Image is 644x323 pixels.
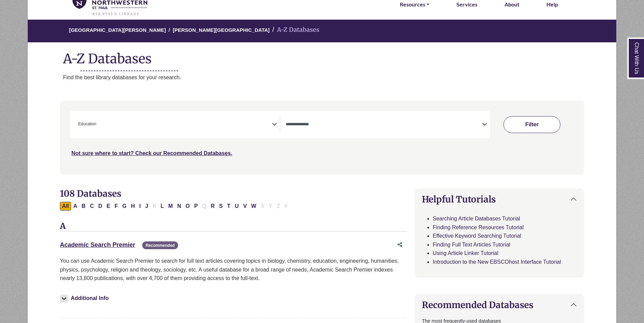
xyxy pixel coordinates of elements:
button: Filter Results J [143,202,150,211]
button: Filter Results F [112,202,120,211]
button: Filter Results U [233,202,241,211]
button: Filter Results W [249,202,258,211]
p: Find the best library databases for your research. [63,73,616,82]
button: Filter Results L [158,202,166,211]
button: Filter Results M [166,202,175,211]
button: Filter Results S [217,202,225,211]
button: Filter Results I [137,202,143,211]
h1: A-Z Databases [28,46,616,66]
button: Filter Results P [192,202,200,211]
button: Filter Results R [209,202,217,211]
button: Filter Results V [241,202,249,211]
button: All [60,202,71,211]
a: Searching Article Databases Tutorial [433,216,520,221]
span: Recommended [142,241,178,249]
button: Filter Results G [120,202,128,211]
a: [PERSON_NAME][GEOGRAPHIC_DATA] [173,26,270,33]
h3: A [60,221,407,232]
button: Submit for Search Results [503,116,560,133]
button: Additional Info [60,294,111,303]
a: Finding Full Text Articles Tutorial [433,242,510,247]
textarea: Search [286,122,482,128]
button: Filter Results A [71,202,80,211]
li: Education [76,121,96,127]
button: Recommended Databases [415,294,584,316]
p: You can use Academic Search Premier to search for full text articles covering topics in biology, ... [60,257,407,283]
button: Share this database [393,238,407,251]
a: Introduction to the New EBSCOhost Interface Tutorial [433,259,561,265]
button: Filter Results H [129,202,137,211]
a: Not sure where to start? Check our Recommended Databases. [71,150,232,156]
nav: Search filters [60,101,584,174]
button: Helpful Tutorials [415,189,584,210]
a: Academic Search Premier [60,241,135,248]
a: Using Article Linker Tutorial [433,250,498,256]
a: [GEOGRAPHIC_DATA][PERSON_NAME] [69,26,166,33]
button: Filter Results T [225,202,233,211]
a: Finding Reference Resources Tutorial [433,224,524,230]
div: Alpha-list to filter by first letter of database name [60,203,290,209]
button: Filter Results E [105,202,112,211]
li: A-Z Databases [270,25,319,35]
button: Filter Results D [96,202,104,211]
button: Filter Results C [88,202,96,211]
nav: breadcrumb [27,19,616,42]
a: Effective Keyword Searching Tutorial [433,233,521,239]
textarea: Search [98,122,101,128]
button: Filter Results N [175,202,183,211]
button: Filter Results O [184,202,192,211]
span: Education [78,121,96,127]
span: 108 Databases [60,188,121,199]
button: Filter Results B [80,202,88,211]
